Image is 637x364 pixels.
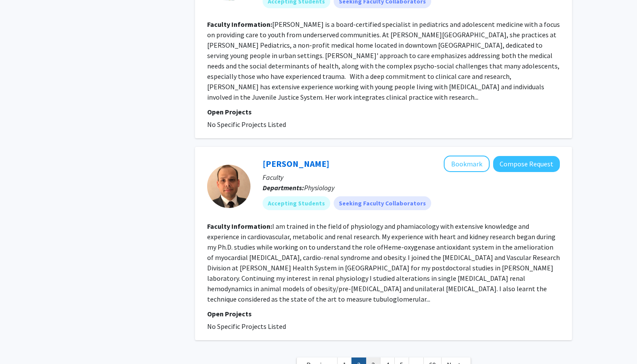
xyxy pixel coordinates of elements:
p: Faculty [263,172,560,182]
span: No Specific Projects Listed [207,120,286,129]
b: Faculty Information: [207,222,272,231]
mat-chip: Accepting Students [263,196,330,210]
b: Departments: [263,183,304,192]
p: Open Projects [207,309,560,319]
b: Faculty Information: [207,20,272,29]
fg-read-more: [PERSON_NAME] is a board-certified specialist in pediatrics and adolescent medicine with a focus ... [207,20,560,101]
button: Compose Request to Sumit Monu [493,156,560,172]
a: [PERSON_NAME] [263,158,329,169]
fg-read-more: I am trained in the field of physiology and phamiacology with extensive knowledge and experience ... [207,222,560,303]
iframe: Chat [6,325,37,357]
p: Open Projects [207,107,560,117]
span: No Specific Projects Listed [207,322,286,331]
mat-chip: Seeking Faculty Collaborators [334,196,431,210]
span: Physiology [304,183,335,192]
button: Add Sumit Monu to Bookmarks [444,156,490,172]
